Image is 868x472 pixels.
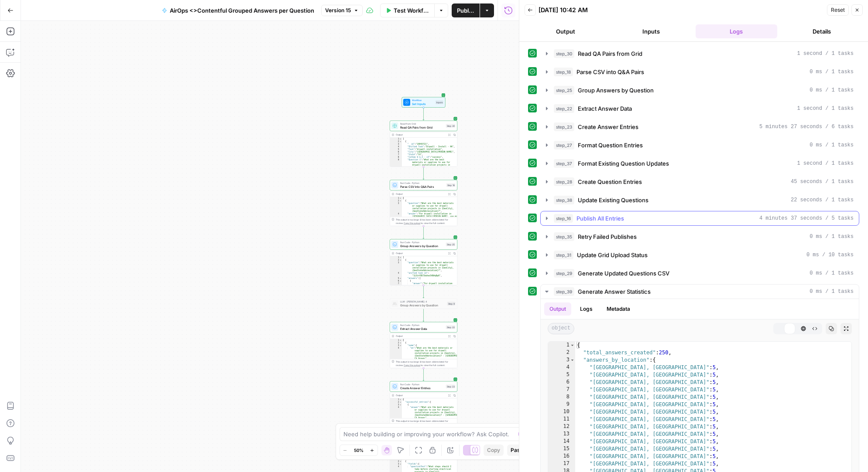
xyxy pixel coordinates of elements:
[400,323,444,327] span: Run Code · Python
[696,24,778,38] button: Logs
[390,401,402,404] div: 2
[541,211,859,225] button: 4 minutes 37 seconds / 5 tasks
[400,184,445,189] span: Parse CSV into Q&A Pairs
[390,159,402,169] div: 9
[484,445,504,456] button: Copy
[759,214,854,222] span: 4 minutes 37 seconds / 5 tasks
[578,49,642,58] span: Read QA Pairs from Grid
[446,124,456,128] div: Step 30
[554,68,573,76] span: step_18
[400,241,444,244] span: Run Code · Python
[399,404,402,406] span: Toggle code folding, rows 3 through 10
[325,7,351,14] span: Version 15
[390,342,402,344] div: 2
[548,357,575,364] div: 3
[511,446,525,454] span: Paste
[390,381,457,428] div: Run Code · PythonCreate Answer EntriesStep 23Output{ "successful_entries":[ { "answer":"What are ...
[554,232,574,241] span: step_35
[541,248,859,262] button: 0 ms / 10 tasks
[423,226,424,238] g: Edge from step_18 to step_25
[457,6,474,15] span: Publish
[810,269,854,277] span: 0 ms / 1 tasks
[797,50,854,58] span: 1 second / 1 tasks
[390,143,402,146] div: 3
[578,104,632,113] span: Extract Answer Data
[404,222,420,224] span: Copy the output
[810,288,854,295] span: 0 ms / 1 tasks
[390,151,402,153] div: 6
[507,445,528,456] button: Paste
[400,326,444,331] span: Extract Answer Data
[390,200,402,202] div: 2
[399,256,402,259] span: Toggle code folding, rows 1 through 1212
[390,460,402,463] div: 2
[390,339,402,342] div: 1
[400,122,444,126] span: Read from Grid
[390,347,402,360] div: 4
[354,447,364,454] span: 50%
[554,49,574,58] span: step_30
[390,259,402,261] div: 2
[390,272,402,277] div: 4
[575,302,598,316] button: Logs
[390,299,457,309] div: LLM · [PERSON_NAME] 4Group Answers by QuestionStep 9
[396,334,446,338] div: Output
[390,153,402,156] div: 7
[390,146,402,148] div: 4
[447,302,456,306] div: Step 9
[487,446,500,454] span: Copy
[399,401,402,404] span: Toggle code folding, rows 2 through 1323
[576,214,624,223] span: Publish All Entries
[404,364,420,367] span: Copy the output
[321,5,363,16] button: Version 15
[390,197,402,200] div: 1
[399,344,402,347] span: Toggle code folding, rows 3 through 5
[554,104,574,113] span: step_22
[541,285,859,299] button: 0 ms / 1 tasks
[541,83,859,97] button: 0 ms / 1 tasks
[548,323,574,334] span: object
[810,68,854,76] span: 0 ms / 1 tasks
[570,342,575,349] span: Toggle code folding, rows 1 through 1600
[578,141,643,149] span: Format Question Entries
[452,3,480,17] button: Publish
[390,282,402,322] div: 7
[390,121,457,167] div: Read from GridRead QA Pairs from GridStep 30Output[ { "__id":"10043721", "Unified Task":"Drywall ...
[412,98,434,102] span: Workflow
[423,166,424,179] g: Edge from step_30 to step_18
[396,218,456,225] div: This output is too large & has been abbreviated for review. to view the full content.
[399,200,402,202] span: Toggle code folding, rows 2 through 9
[554,86,574,95] span: step_25
[390,398,402,401] div: 1
[380,3,435,17] button: Test Workflow
[436,100,444,104] div: Inputs
[544,302,571,316] button: Output
[423,368,424,380] g: Edge from step_22 to step_23
[390,213,402,249] div: 4
[554,214,573,223] span: step_16
[446,183,456,187] div: Step 18
[578,177,642,186] span: Create Question Entries
[541,156,859,170] button: 1 second / 1 tasks
[554,177,574,186] span: step_28
[390,138,402,140] div: 1
[541,138,859,152] button: 0 ms / 1 tasks
[399,140,402,143] span: Toggle code folding, rows 2 through 22
[446,242,456,246] div: Step 25
[446,325,456,329] div: Step 22
[548,386,575,394] div: 7
[554,287,574,296] span: step_39
[396,394,446,397] div: Output
[548,408,575,416] div: 10
[541,102,859,115] button: 1 second / 1 tasks
[400,383,444,386] span: Run Code · Python
[554,122,574,131] span: step_23
[396,251,446,255] div: Output
[157,3,319,17] button: AirOps <>Contentful Grouped Answers per Question
[548,416,575,423] div: 11
[390,97,457,108] div: WorkflowSet InputsInputs
[548,423,575,431] div: 12
[541,65,859,79] button: 0 ms / 1 tasks
[399,197,402,200] span: Toggle code folding, rows 1 through 1802
[390,156,402,159] div: 8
